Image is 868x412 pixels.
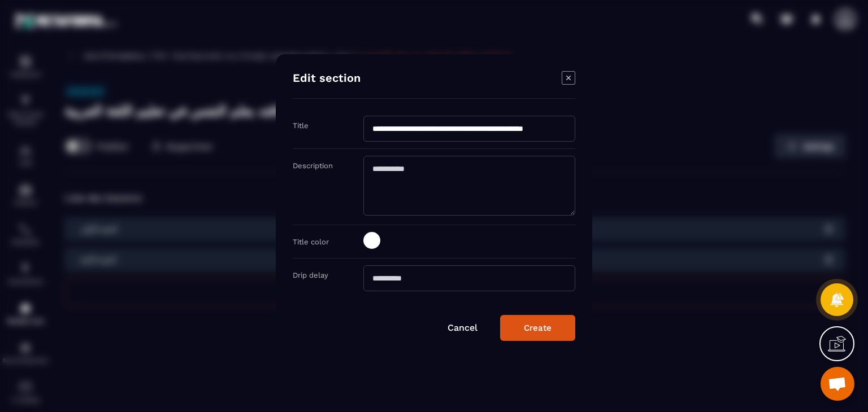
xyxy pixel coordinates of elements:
[500,315,575,341] button: Create
[293,161,333,170] label: Description
[293,271,328,279] label: Drip delay
[293,71,361,87] h4: Edit section
[821,367,854,401] a: Open chat
[293,121,309,130] label: Title
[293,238,329,246] label: Title color
[448,322,478,333] a: Cancel
[524,323,552,333] div: Create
